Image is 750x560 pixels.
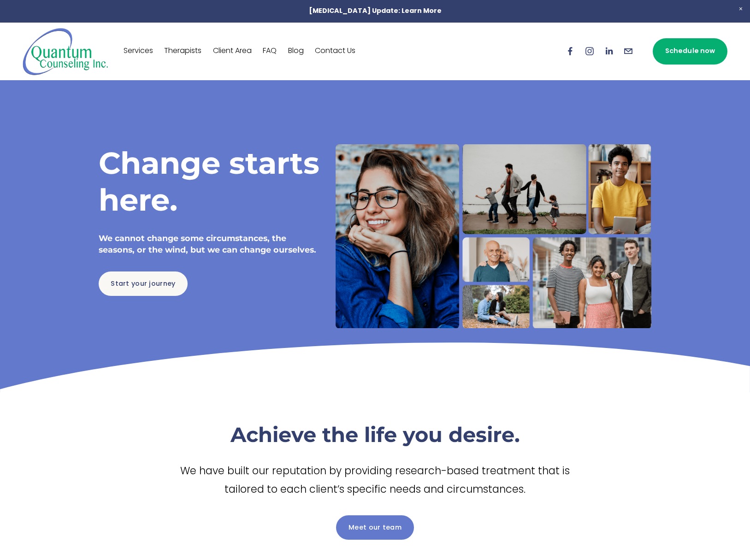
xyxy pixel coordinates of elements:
a: LinkedIn [604,46,614,56]
h4: We cannot change some circumstances, the seasons, or the wind, but we can change ourselves. [99,233,320,255]
a: Schedule now [653,38,727,65]
a: Blog [288,44,304,59]
a: Facebook [565,46,575,56]
a: info@quantumcounselinginc.com [623,46,633,56]
h2: Achieve the life you desire. [168,421,583,448]
a: Instagram [585,46,595,56]
h1: Change starts here. [99,144,320,218]
img: Quantum Counseling Inc. | Change starts here. [23,27,109,76]
a: Meet our team [336,515,413,540]
a: Contact Us [315,44,355,59]
a: Client Area [213,44,252,59]
a: FAQ [263,44,277,59]
a: Start your journey [99,271,188,296]
a: Therapists [164,44,201,59]
a: Services [124,44,153,59]
p: We have built our reputation by providing research-based treatment that is tailored to each clien... [168,463,583,500]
